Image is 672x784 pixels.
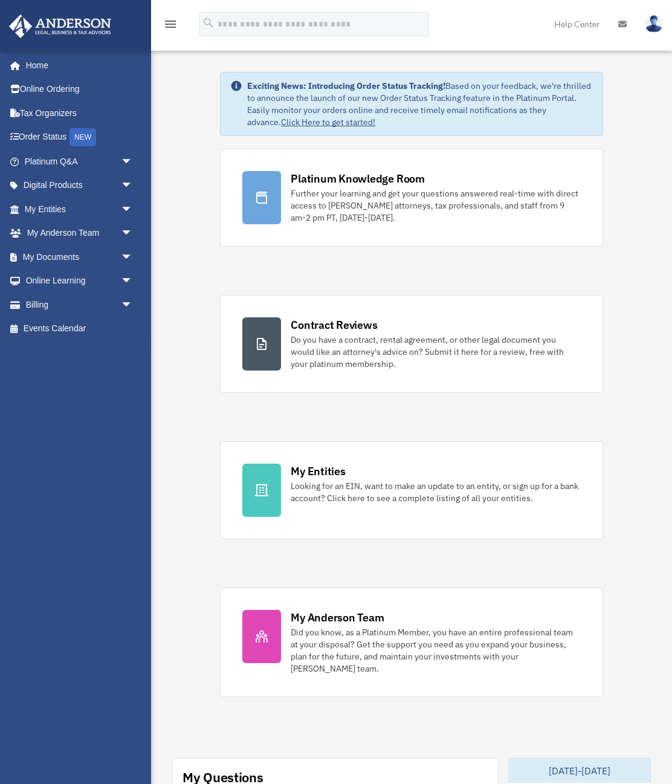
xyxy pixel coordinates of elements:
[8,101,151,125] a: Tax Organizers
[121,221,145,246] span: arrow_drop_down
[8,53,145,77] a: Home
[8,245,151,269] a: My Documentsarrow_drop_down
[291,626,581,675] div: Did you know, as a Platinum Member, you have an entire professional team at your disposal? Get th...
[291,334,581,370] div: Do you have a contract, rental agreement, or other legal document you would like an attorney's ad...
[645,15,663,33] img: User Pic
[281,117,375,128] a: Click Here to get started!
[8,173,151,198] a: Digital Productsarrow_drop_down
[220,149,603,247] a: Platinum Knowledge Room Further your learning and get your questions answered real-time with dire...
[509,759,650,783] div: [DATE]-[DATE]
[121,293,145,317] span: arrow_drop_down
[220,295,603,393] a: Contract Reviews Do you have a contract, rental agreement, or other legal document you would like...
[69,128,96,146] div: NEW
[247,80,445,91] strong: Exciting News: Introducing Order Status Tracking!
[202,16,215,30] i: search
[8,197,151,221] a: My Entitiesarrow_drop_down
[8,125,151,150] a: Order StatusNEW
[121,149,145,174] span: arrow_drop_down
[220,588,603,697] a: My Anderson Team Did you know, as a Platinum Member, you have an entire professional team at your...
[291,610,384,625] div: My Anderson Team
[8,77,151,102] a: Online Ordering
[291,480,581,504] div: Looking for an EIN, want to make an update to an entity, or sign up for a bank account? Click her...
[291,187,581,224] div: Further your learning and get your questions answered real-time with direct access to [PERSON_NAM...
[8,293,151,317] a: Billingarrow_drop_down
[121,197,145,222] span: arrow_drop_down
[121,269,145,294] span: arrow_drop_down
[163,17,178,31] i: menu
[220,441,603,539] a: My Entities Looking for an EIN, want to make an update to an entity, or sign up for a bank accoun...
[121,245,145,270] span: arrow_drop_down
[8,149,151,173] a: Platinum Q&Aarrow_drop_down
[8,221,151,245] a: My Anderson Teamarrow_drop_down
[8,317,151,341] a: Events Calendar
[8,269,151,293] a: Online Learningarrow_drop_down
[163,21,178,31] a: menu
[5,15,115,38] img: Anderson Advisors Platinum Portal
[121,173,145,198] span: arrow_drop_down
[291,464,345,479] div: My Entities
[291,171,425,186] div: Platinum Knowledge Room
[291,317,377,332] div: Contract Reviews
[247,80,593,128] div: Based on your feedback, we're thrilled to announce the launch of our new Order Status Tracking fe...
